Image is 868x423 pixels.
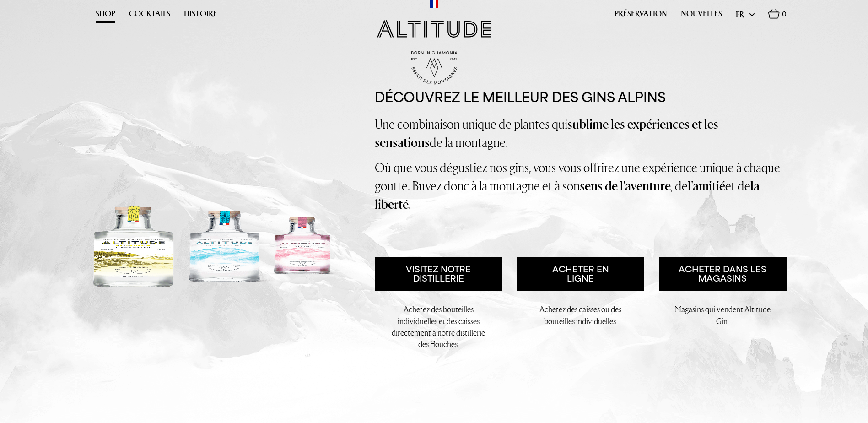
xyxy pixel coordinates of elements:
strong: sens de l'aventure [580,177,671,195]
span: Une combinaison unique de plantes qui de la montagne. [375,115,718,151]
p: Magasins qui vendent Altitude Gin. [671,304,773,326]
a: Cocktails [129,9,170,23]
strong: sublime les expériences et les sensations [375,115,718,151]
a: Histoire [184,9,217,23]
p: Achetez des bouteilles individuelles et des caisses directement à notre distillerie des Houches. [387,304,489,350]
img: Basket [768,9,780,19]
img: Altitude Gin [377,20,491,38]
img: Born in Chamonix - Est. 2017 - Espirit des Montagnes [411,51,457,85]
strong: l'amitié [688,177,725,195]
a: Acheter en ligne [517,257,644,292]
a: Préservation [615,9,667,23]
a: Shop [96,9,115,23]
strong: la liberté [375,177,760,213]
a: Nouvelles [681,9,722,23]
a: 0 [768,9,787,24]
a: Acheter dans les magasins [659,257,787,292]
p: Achetez des caisses ou des bouteilles individuelles. [529,304,631,326]
a: Visitez notre distillerie [375,257,502,292]
p: Où que vous dégustiez nos gins, vous vous offrirez une expérience unique à chaque goutte. Buvez d... [375,158,787,213]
